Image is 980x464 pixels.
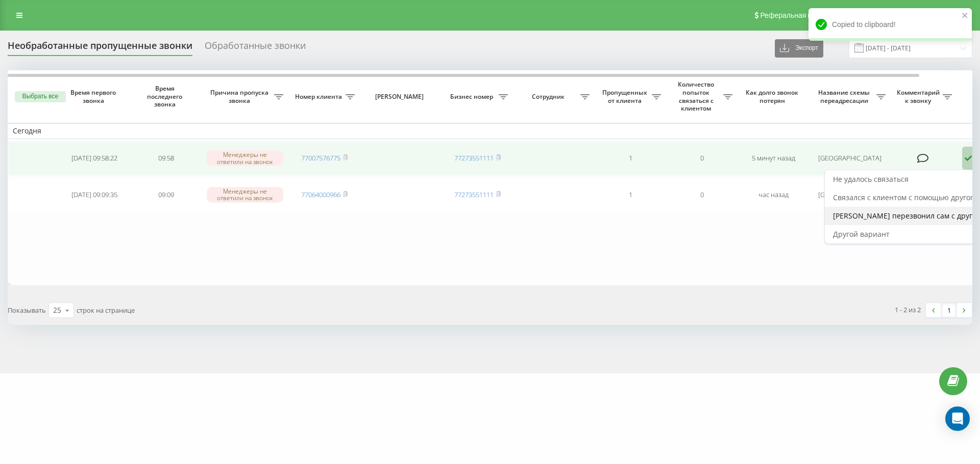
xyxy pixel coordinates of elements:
td: 09:58 [130,141,202,176]
span: Как долго звонок потерян [746,89,801,104]
span: Комментарий к звонку [896,89,943,104]
a: 77273551111 [454,153,494,162]
a: 77007576775 [301,153,340,162]
td: 0 [666,178,738,212]
span: Не удалось связаться [833,174,909,184]
span: Бизнес номер [447,93,499,101]
span: Пропущенных от клиента [600,89,652,104]
span: Причина пропуска звонка [207,89,274,104]
td: 1 [595,141,666,176]
div: Open Intercom Messenger [945,406,970,431]
button: close [962,11,969,21]
span: Реферальная программа [760,11,844,19]
span: Время последнего звонка [138,85,193,108]
a: 1 [941,303,957,317]
td: час назад [738,178,809,212]
div: 25 [53,305,61,315]
td: [DATE] 09:58:22 [59,141,130,176]
div: Обработанные звонки [205,40,306,56]
div: Необработанные пропущенные звонки [8,40,192,56]
span: Сотрудник [518,93,580,101]
span: строк на странице [77,306,135,315]
div: Менеджеры не ответили на звонок [207,150,283,166]
div: Copied to clipboard! [808,8,972,41]
span: Время первого звонка [67,89,122,104]
div: Менеджеры не ответили на звонок [207,187,283,202]
span: [PERSON_NAME] [369,93,433,101]
span: Название схемы переадресации [814,89,876,104]
span: Количество попыток связаться с клиентом [671,80,723,112]
td: 5 минут назад [738,141,809,176]
button: Выбрать все [15,91,66,102]
a: 77273551111 [454,190,494,199]
td: 1 [595,178,666,212]
td: 0 [666,141,738,176]
button: Экспорт [775,39,823,58]
td: [GEOGRAPHIC_DATA] [809,178,891,212]
span: Номер клиента [293,93,346,101]
a: 77064000966 [301,190,340,199]
div: 1 - 2 из 2 [895,305,921,315]
span: Другой вариант [833,229,890,239]
td: [DATE] 09:09:35 [59,178,130,212]
span: Показывать [8,306,46,315]
td: 09:09 [130,178,202,212]
td: [GEOGRAPHIC_DATA] [809,141,891,176]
